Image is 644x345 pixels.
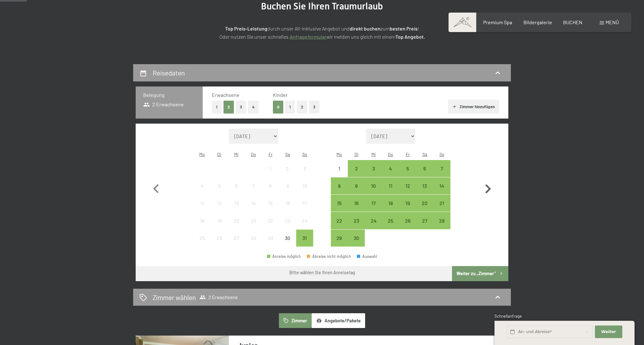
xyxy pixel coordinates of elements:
div: Anreise möglich [399,160,416,177]
div: 16 [348,201,364,216]
button: Nächster Monat [479,129,497,247]
button: Zimmer [279,313,312,328]
div: 23 [280,218,296,234]
h3: Belegung [143,92,195,98]
div: Sun Sep 14 2025 [433,177,450,194]
div: 30 [348,236,364,251]
abbr: Samstag [285,152,290,157]
abbr: Dienstag [354,152,359,157]
div: 21 [434,201,450,216]
button: 0 [273,101,283,114]
div: Anreise nicht möglich [279,195,296,212]
div: Anreise nicht möglich [296,160,313,177]
div: Fri Aug 29 2025 [262,230,279,247]
a: Bildergalerie [523,19,552,25]
div: Anreise möglich [399,177,416,194]
div: Mon Sep 22 2025 [331,212,348,229]
div: Anreise möglich [416,195,433,212]
div: Anreise nicht möglich [228,212,245,229]
div: 24 [297,218,313,234]
button: Angebote/Pakete [312,313,365,328]
div: 9 [348,183,364,199]
div: 23 [348,218,364,234]
div: Anreise möglich [433,195,450,212]
div: 28 [434,218,450,234]
abbr: Sonntag [439,152,444,157]
span: Weiter [601,329,616,335]
div: Thu Aug 21 2025 [245,212,262,229]
a: Premium Spa [483,19,512,25]
div: Fri Sep 19 2025 [399,195,416,212]
div: Sat Aug 02 2025 [279,160,296,177]
div: Anreise nicht möglich [228,230,245,247]
div: Anreise möglich [267,254,301,259]
abbr: Freitag [268,152,273,157]
div: Anreise nicht möglich [262,177,279,194]
div: Thu Sep 18 2025 [382,195,399,212]
div: Anreise nicht möglich [279,230,296,247]
span: Kinder [273,92,288,98]
div: Fri Sep 26 2025 [399,212,416,229]
div: Thu Sep 04 2025 [382,160,399,177]
div: 27 [417,218,432,234]
div: 25 [383,218,398,234]
div: Mon Aug 25 2025 [194,230,211,247]
div: 4 [383,166,398,182]
a: Anfrageformular [290,34,326,40]
div: Wed Sep 17 2025 [365,195,382,212]
strong: besten Preis [390,25,418,31]
div: 8 [263,183,278,199]
abbr: Dienstag [217,152,221,157]
div: Wed Aug 06 2025 [228,177,245,194]
div: Anreise nicht möglich [279,177,296,194]
a: BUCHEN [563,19,582,25]
div: Sat Aug 09 2025 [279,177,296,194]
button: 2 [297,101,307,114]
div: Mon Sep 08 2025 [331,177,348,194]
strong: Top Angebot. [395,34,425,40]
div: 3 [297,166,313,182]
div: 7 [434,166,450,182]
div: Anreise möglich [382,177,399,194]
div: Anreise nicht möglich [279,212,296,229]
div: Anreise möglich [433,160,450,177]
div: Anreise nicht möglich [331,160,348,177]
div: Anreise nicht möglich [228,177,245,194]
button: 3 [309,101,319,114]
div: 17 [297,201,313,216]
div: 14 [434,183,450,199]
div: Anreise nicht möglich [211,195,228,212]
div: Anreise möglich [382,160,399,177]
div: 17 [365,201,381,216]
div: 22 [331,218,347,234]
div: Wed Aug 13 2025 [228,195,245,212]
div: Thu Aug 14 2025 [245,195,262,212]
div: Thu Sep 11 2025 [382,177,399,194]
div: Sat Sep 06 2025 [416,160,433,177]
div: Wed Sep 10 2025 [365,177,382,194]
div: 30 [280,236,296,251]
h2: Reisedaten [153,69,185,77]
div: Anreise nicht möglich [296,195,313,212]
div: 21 [246,218,261,234]
div: 11 [383,183,398,199]
div: 12 [211,201,227,216]
div: Anreise möglich [296,230,313,247]
div: Sun Sep 07 2025 [433,160,450,177]
div: Fri Aug 22 2025 [262,212,279,229]
button: Weiter [595,326,622,338]
div: 20 [229,218,244,234]
div: Anreise möglich [399,195,416,212]
div: Sat Aug 30 2025 [279,230,296,247]
span: 2 Erwachsene [200,294,238,300]
div: 2 [348,166,364,182]
div: Tue Sep 02 2025 [348,160,365,177]
div: Anreise nicht möglich [245,195,262,212]
div: Anreise möglich [399,212,416,229]
div: 1 [331,166,347,182]
div: Tue Sep 09 2025 [348,177,365,194]
div: Mon Aug 04 2025 [194,177,211,194]
div: Anreise nicht möglich [194,177,211,194]
div: 18 [383,201,398,216]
